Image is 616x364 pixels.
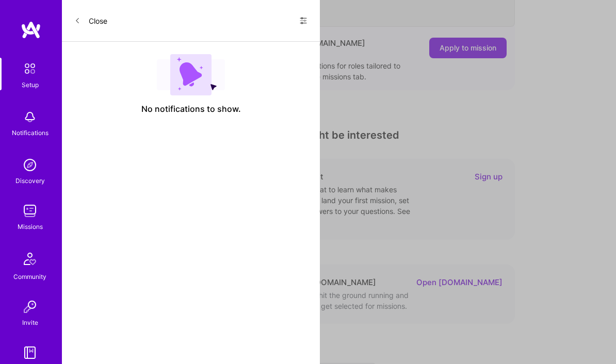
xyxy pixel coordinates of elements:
[15,175,45,186] div: Discovery
[141,104,241,114] span: No notifications to show.
[12,127,48,138] div: Notifications
[18,221,43,232] div: Missions
[21,21,41,39] img: logo
[20,201,40,221] img: teamwork
[22,79,39,90] div: Setup
[22,317,38,328] div: Invite
[19,58,41,79] img: setup
[18,246,42,271] img: Community
[157,54,225,95] img: empty
[74,12,107,29] button: Close
[13,271,46,282] div: Community
[20,296,40,317] img: Invite
[20,155,40,175] img: discovery
[20,342,40,363] img: guide book
[20,107,40,127] img: bell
